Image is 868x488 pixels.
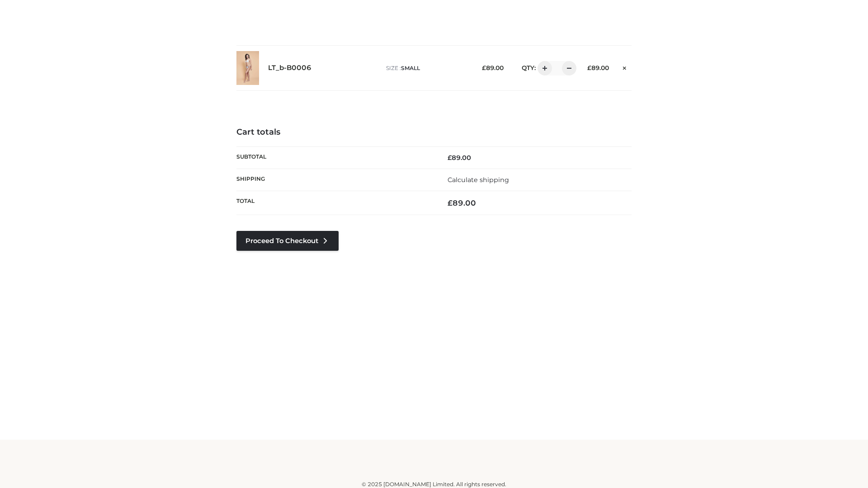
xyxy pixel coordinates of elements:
span: £ [482,64,486,71]
a: Proceed to Checkout [236,231,339,251]
th: Subtotal [236,146,434,169]
bdi: 89.00 [587,64,609,71]
span: SMALL [401,65,420,71]
th: Shipping [236,169,434,191]
bdi: 89.00 [448,198,476,207]
th: Total [236,191,434,215]
a: Calculate shipping [448,176,509,184]
bdi: 89.00 [448,154,471,162]
span: £ [448,154,452,162]
p: size : [386,64,468,72]
span: £ [587,64,591,71]
div: QTY: [513,61,573,75]
a: LT_b-B0006 [268,64,311,72]
bdi: 89.00 [482,64,504,71]
span: £ [448,198,453,207]
h4: Cart totals [236,127,632,137]
a: Remove this item [618,61,632,73]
